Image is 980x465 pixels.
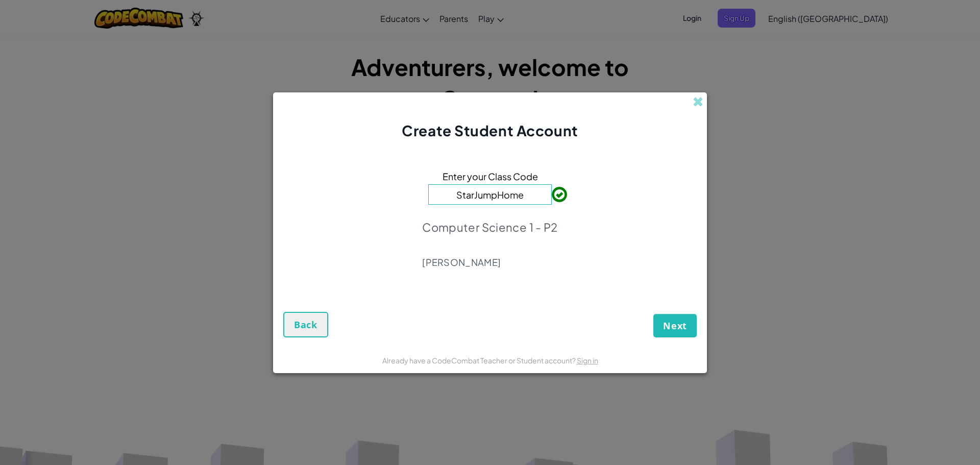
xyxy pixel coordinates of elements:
[663,320,687,332] span: Next
[443,169,538,184] span: Enter your Class Code
[422,256,558,268] p: [PERSON_NAME]
[382,356,577,365] span: Already have a CodeCombat Teacher or Student account?
[577,356,598,365] a: Sign in
[283,312,328,337] button: Back
[422,220,558,234] p: Computer Science 1 - P2
[294,319,317,331] span: Back
[402,121,578,139] span: Create Student Account
[653,314,697,337] button: Next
